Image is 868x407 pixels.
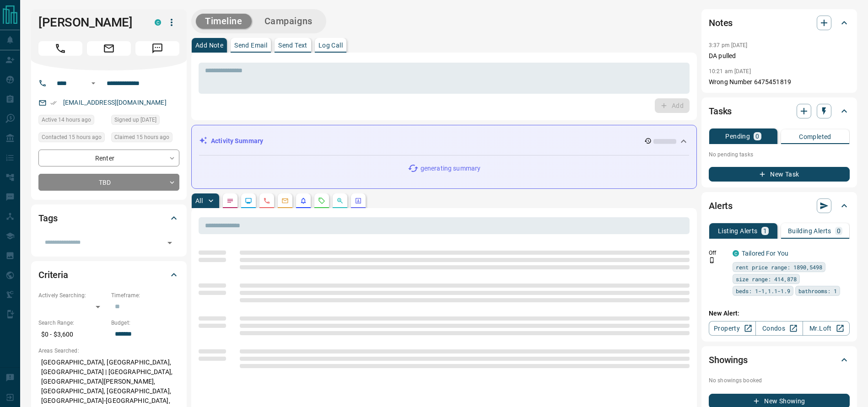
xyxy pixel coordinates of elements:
p: Budget: [111,319,179,327]
div: Alerts [709,195,850,217]
svg: Calls [263,197,270,204]
p: DA pulled [709,51,850,61]
p: Building Alerts [788,228,831,234]
p: generating summary [421,164,480,173]
svg: Emails [281,197,289,204]
p: Areas Searched: [38,347,179,355]
p: Search Range: [38,319,107,327]
div: Renter [38,150,179,166]
p: 0 [837,228,841,234]
span: Active 14 hours ago [42,115,91,124]
div: Fri Aug 05 2016 [111,115,179,128]
div: Tasks [709,100,850,122]
p: New Alert: [709,309,850,318]
button: Timeline [196,14,252,29]
svg: Notes [226,197,234,204]
h2: Showings [709,353,748,367]
div: Criteria [38,264,179,286]
p: All [195,198,203,204]
a: Mr.Loft [803,321,850,336]
div: condos.ca [733,250,739,257]
p: Add Note [195,42,223,48]
svg: Listing Alerts [300,197,307,204]
a: Tailored For You [742,250,788,257]
span: Email [87,41,131,56]
div: Notes [709,12,850,34]
span: Message [135,41,179,56]
span: bathrooms: 1 [798,286,837,295]
svg: Opportunities [336,197,344,204]
span: Signed up [DATE] [114,115,156,124]
p: Activity Summary [211,136,263,146]
a: [EMAIL_ADDRESS][DOMAIN_NAME] [63,99,167,106]
p: Actively Searching: [38,291,107,300]
p: 1 [763,228,767,234]
button: Open [88,78,99,89]
span: size range: 414,878 [736,274,797,284]
p: Pending [725,133,750,139]
div: Tue Sep 16 2025 [38,132,107,145]
svg: Email Verified [50,100,57,106]
svg: Agent Actions [355,197,362,204]
p: Listing Alerts [718,228,758,234]
div: TBD [38,174,179,191]
h1: [PERSON_NAME] [38,15,141,30]
div: Tue Sep 16 2025 [38,115,107,128]
svg: Lead Browsing Activity [245,197,252,204]
p: 3:37 pm [DATE] [709,42,748,48]
p: Send Text [278,42,307,48]
p: Send Email [234,42,267,48]
span: Contacted 15 hours ago [42,133,102,142]
span: beds: 1-1,1.1-1.9 [736,286,790,295]
p: Wrong Number 6475451819 [709,77,850,87]
p: Off [709,249,727,257]
span: rent price range: 1890,5498 [736,262,822,272]
div: Tags [38,207,179,229]
span: Claimed 15 hours ago [114,133,169,142]
h2: Tags [38,211,57,225]
p: Timeframe: [111,291,179,300]
div: condos.ca [155,19,161,26]
a: Property [709,321,756,336]
button: Open [163,236,176,249]
p: $0 - $3,600 [38,327,107,342]
div: Showings [709,349,850,371]
p: 10:21 am [DATE] [709,68,751,75]
div: Activity Summary [199,133,689,150]
h2: Tasks [709,104,732,118]
span: Call [38,41,82,56]
a: Condos [755,321,803,336]
h2: Alerts [709,198,733,213]
p: No pending tasks [709,148,850,161]
svg: Push Notification Only [709,257,715,263]
p: Log Call [318,42,343,48]
p: No showings booked [709,376,850,385]
button: Campaigns [255,14,322,29]
h2: Criteria [38,268,68,282]
div: Tue Sep 16 2025 [111,132,179,145]
h2: Notes [709,16,733,30]
button: New Task [709,167,850,182]
p: Completed [799,134,831,140]
p: 0 [755,133,759,139]
svg: Requests [318,197,325,204]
